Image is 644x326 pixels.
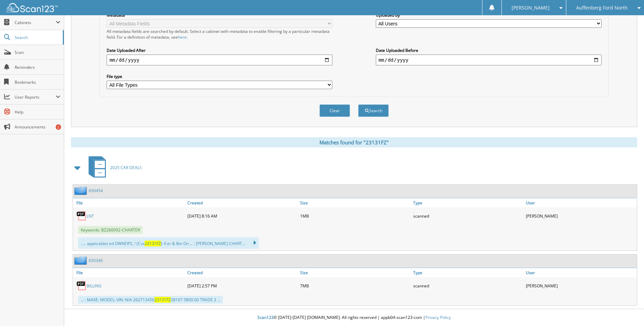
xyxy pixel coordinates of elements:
a: Privacy Policy [425,314,451,320]
span: Scan123 [257,314,274,320]
button: Search [358,104,389,117]
div: scanned [411,209,524,223]
span: Scan [15,49,60,55]
span: Announcements [15,124,60,130]
a: Size [298,268,411,277]
div: [DATE] 8:16 AM [186,209,298,223]
img: PDF.png [76,211,87,221]
a: Created [186,198,298,207]
a: 650454 [89,188,103,193]
label: Date Uploaded Before [376,47,602,53]
span: 23131FZ [145,241,161,246]
div: [PERSON_NAME] [524,279,637,292]
label: Date Uploaded After [107,47,332,53]
img: folder2.png [74,256,89,265]
label: File type [107,74,332,79]
a: User [524,268,637,277]
a: 2025 CAR DEALS [85,154,142,181]
span: Bookmarks [15,79,60,85]
span: 23131FZ [154,297,171,303]
a: 650346 [89,258,103,263]
a: User [524,198,637,207]
img: PDF.png [76,281,87,291]
span: Help [15,109,60,115]
a: File [73,198,186,207]
span: Reminders [15,64,60,70]
input: end [376,55,602,65]
div: ... : MAKE: MODEL: VIN: N/A 262713456 28167 5800.00 TRADE 2 ... [78,296,223,304]
div: 7MB [298,279,411,292]
input: start [107,55,332,65]
div: [DATE] 2:57 PM [186,279,298,292]
img: folder2.png [74,186,89,195]
a: Type [411,198,524,207]
a: BILLING [87,283,102,289]
button: Clear [319,104,350,117]
span: Cabinets [15,20,56,25]
a: File [73,268,186,277]
span: User Reports [15,94,56,100]
div: 1MB [298,209,411,223]
div: 2 [56,124,61,130]
span: Search [15,35,59,40]
div: All metadata fields are searched by default. Select a cabinet with metadata to enable filtering b... [107,28,332,40]
a: here [178,34,187,40]
span: [PERSON_NAME] [512,6,550,10]
div: © [DATE]-[DATE] [DOMAIN_NAME]. All rights reserved | appb04-scan123-com | [64,309,644,326]
a: LNT [87,213,94,219]
img: scan123-logo-white.svg [7,3,58,12]
a: Size [298,198,411,207]
div: ..... appticable) ed OWNER’S, ! (Cvs } 4 er & Bin On ... : [PERSON_NAME] CHART... [78,237,259,249]
span: Auffenberg Ford North [576,6,628,10]
a: Created [186,268,298,277]
div: [PERSON_NAME] [524,209,637,223]
div: scanned [411,279,524,292]
div: Matches found for "23131FZ" [71,137,637,147]
a: Type [411,268,524,277]
span: Keywords: BZ260092-CHARTER [78,226,143,234]
span: 2025 CAR DEALS [110,165,142,170]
